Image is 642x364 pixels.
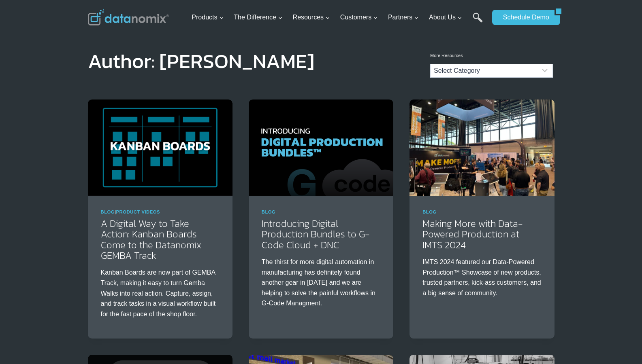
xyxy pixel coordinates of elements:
[340,12,378,23] span: Customers
[293,12,330,23] span: Resources
[101,267,220,319] p: Kanban Boards are now part of GEMBA Track, making it easy to turn Gemba Walks into real action. C...
[473,13,483,31] a: Search
[116,210,160,214] a: Product Videos
[101,210,160,214] span: |
[492,10,555,25] a: Schedule Demo
[429,12,462,23] span: About Us
[422,257,541,298] p: IMTS 2024 featured our Data-Powered Production™ Showcase of new products, trusted partners, kick-...
[88,55,314,67] h1: Author: [PERSON_NAME]
[422,210,437,214] a: Blog
[410,99,554,196] img: Making More with Data-Powered Production at IMTS 2024
[88,99,232,196] img: A Smarter Way to Take Action: Kanban Boards Come to the Datanomix GEMBA Track
[388,12,419,23] span: Partners
[262,257,380,309] p: The thirst for more digital automation in manufacturing has definitely found another gear in [DAT...
[188,4,488,31] nav: Primary Navigation
[262,216,370,252] a: Introducing Digital Production Bundles to G-Code Cloud + DNC
[192,12,224,23] span: Products
[262,210,276,214] a: Blog
[101,210,115,214] a: Blog
[430,52,553,59] p: More Resources
[101,216,201,262] a: A Digital Way to Take Action: Kanban Boards Come to the Datanomix GEMBA Track
[88,9,169,25] img: Datanomix
[249,99,393,196] img: Introducing Digital Production Bundles
[234,12,283,23] span: The Difference
[422,216,523,252] a: Making More with Data-Powered Production at IMTS 2024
